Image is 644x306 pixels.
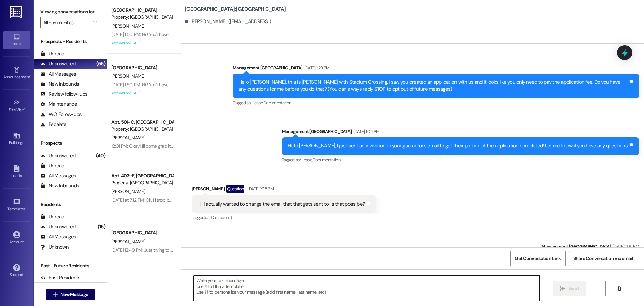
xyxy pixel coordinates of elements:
div: Hello [PERSON_NAME], this is [PERSON_NAME] with Stadium Crossing. I saw you created an applicatio... [238,79,628,93]
div: [DATE] 1:04 PM [352,128,379,135]
div: [GEOGRAPHIC_DATA] [111,64,173,71]
a: Site Visit • [3,97,30,115]
i:  [53,292,58,297]
a: Templates • [3,196,30,214]
div: Prospects + Residents [34,38,107,45]
div: (40) [94,150,107,161]
div: [DATE] 1:50 PM: Hi ! You'll have an email coming to you soon from Catalyst Property Management! I... [111,82,516,88]
div: Unread [40,50,64,57]
span: Documentation [263,100,291,106]
div: Property: [GEOGRAPHIC_DATA] [111,179,173,186]
div: Unknown [40,244,69,251]
span: • [30,74,31,78]
div: Apt. 403~E, [GEOGRAPHIC_DATA] [111,172,173,179]
span: [PERSON_NAME] [111,238,145,245]
div: Unread [40,213,64,220]
div: New Inbounds [40,81,79,88]
span: Get Conversation Link [515,255,561,262]
div: Management [GEOGRAPHIC_DATA] [541,243,639,252]
div: Archived on [DATE] [111,39,174,47]
div: Unanswered [40,60,76,68]
img: ResiDesk Logo [10,6,23,18]
input: All communities [43,17,90,28]
span: Share Conversation via email [573,255,633,262]
div: [DATE] 1:29 PM [303,64,330,71]
div: [PERSON_NAME]. ([EMAIL_ADDRESS]) [185,18,271,25]
div: (15) [96,222,107,232]
span: Documentation [313,157,341,163]
div: Tagged as: [192,213,376,222]
span: Lease , [301,157,312,163]
div: Tagged as: [233,98,639,108]
div: Property: [GEOGRAPHIC_DATA] [111,14,173,21]
span: Send [568,285,579,292]
span: • [26,206,27,210]
div: 12:01 PM: Okay! I'll come grab it right now then, thank you! [111,143,221,149]
div: All Messages [40,71,76,78]
span: [PERSON_NAME] [111,188,145,194]
div: Hello [PERSON_NAME], I just sent an invitation to your guarantor's email to get their portion of ... [288,142,629,149]
div: Apt. 501~C, [GEOGRAPHIC_DATA] [111,119,173,126]
div: Management [GEOGRAPHIC_DATA] [282,128,639,137]
span: [PERSON_NAME] [111,73,145,79]
a: Account [3,229,30,247]
span: New Message [60,291,88,298]
i:  [560,286,565,291]
div: [DATE] 1:05 PM [611,243,639,250]
a: Support [3,262,30,280]
div: [GEOGRAPHIC_DATA] [111,7,173,14]
div: Archived on [DATE] [111,89,174,97]
div: [DATE] at 7:12 PM: Ok, I'll stop by and grab it. [111,197,195,203]
div: Unread [40,162,64,169]
button: Share Conversation via email [569,251,637,266]
div: Residents [34,201,107,208]
i:  [616,286,622,291]
a: Leads [3,163,30,181]
i:  [93,20,97,25]
div: Unanswered [40,152,76,159]
div: [PERSON_NAME] [192,185,376,195]
div: WO Follow-ups [40,111,82,118]
span: Call request [211,215,232,220]
div: Maintenance [40,101,77,108]
b: [GEOGRAPHIC_DATA]: [GEOGRAPHIC_DATA] [185,6,286,13]
button: Send [553,281,586,296]
button: New Message [46,289,95,300]
label: Viewing conversations for [40,7,100,17]
div: Past Residents [40,274,81,281]
span: [PERSON_NAME] [111,135,145,141]
a: Buildings [3,130,30,148]
div: New Inbounds [40,182,79,189]
div: [DATE] 1:05 PM [246,185,274,192]
div: Review follow-ups [40,91,87,98]
div: Tagged as: [282,155,639,165]
span: • [24,106,25,111]
div: Unanswered [40,223,76,230]
div: Hi! I actually wanted to change the email that that gets sent to, is that possible? [197,201,365,208]
span: [PERSON_NAME] [111,23,145,29]
div: Past + Future Residents [34,262,107,269]
div: Prospects [34,140,107,147]
div: [DATE] 1:50 PM: Hi ! You'll have an email coming to you soon from Catalyst Property Management! I... [111,31,516,37]
div: [GEOGRAPHIC_DATA] [111,229,173,236]
div: All Messages [40,233,76,241]
div: Escalate [40,121,66,128]
button: Get Conversation Link [510,251,565,266]
div: Management [GEOGRAPHIC_DATA] [233,64,639,74]
div: All Messages [40,172,76,179]
div: (55) [95,59,107,69]
div: Property: [GEOGRAPHIC_DATA] [111,126,173,133]
span: Lease , [252,100,263,106]
div: Question [226,185,244,193]
a: Inbox [3,31,30,49]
